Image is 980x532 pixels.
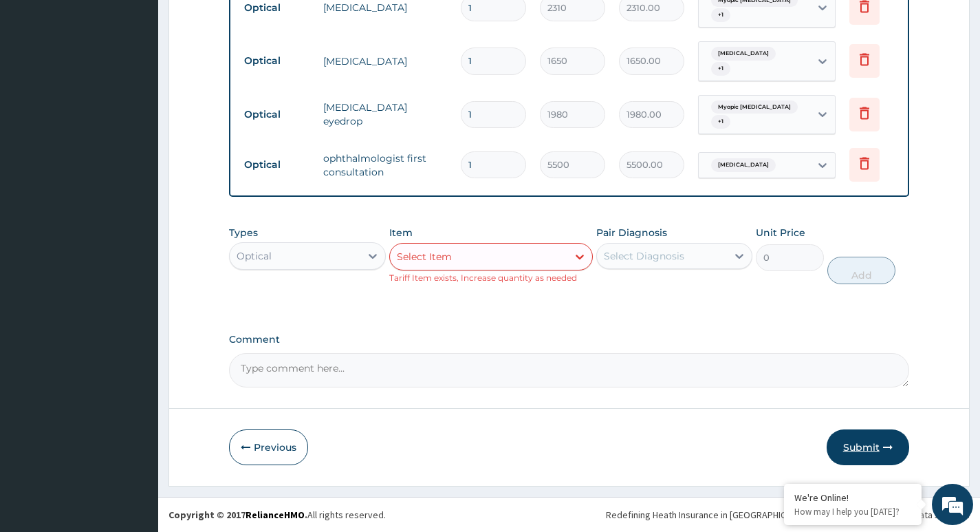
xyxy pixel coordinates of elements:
span: Myopic [MEDICAL_DATA] [711,100,798,114]
div: Select Item [397,250,452,264]
span: [MEDICAL_DATA] [711,158,776,172]
span: We're online! [80,173,190,312]
td: Optical [237,152,316,178]
div: Select Diagnosis [604,249,684,263]
span: [MEDICAL_DATA] [711,47,776,61]
div: We're Online! [794,491,911,504]
span: + 1 [711,8,730,22]
strong: Copyright © 2017 . [168,509,307,521]
label: Comment [229,334,909,345]
div: Chat with us now [72,77,231,95]
span: + 1 [711,115,730,129]
footer: All rights reserved. [158,497,980,532]
div: Optical [237,249,272,263]
div: Minimize live chat window [226,7,259,40]
td: [MEDICAL_DATA] [316,47,454,75]
button: Submit [827,429,909,465]
label: Unit Price [756,226,805,240]
span: + 1 [711,62,730,76]
img: d_794563401_company_1708531726252_794563401 [25,69,56,103]
label: Item [389,226,413,240]
button: Previous [229,429,308,465]
td: ophthalmologist first consultation [316,145,454,186]
p: How may I help you today? [794,506,911,518]
td: Optical [237,102,316,127]
label: Types [229,227,258,239]
textarea: Type your message and hit 'Enter' [7,376,262,424]
td: [MEDICAL_DATA] eyedrop [316,94,454,135]
label: Pair Diagnosis [596,226,667,240]
div: Redefining Heath Insurance in [GEOGRAPHIC_DATA] using Telemedicine and Data Science! [606,508,970,522]
a: RelianceHMO [246,509,305,521]
small: Tariff Item exists, Increase quantity as needed [389,273,577,283]
td: Optical [237,48,316,74]
button: Add [827,257,895,284]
